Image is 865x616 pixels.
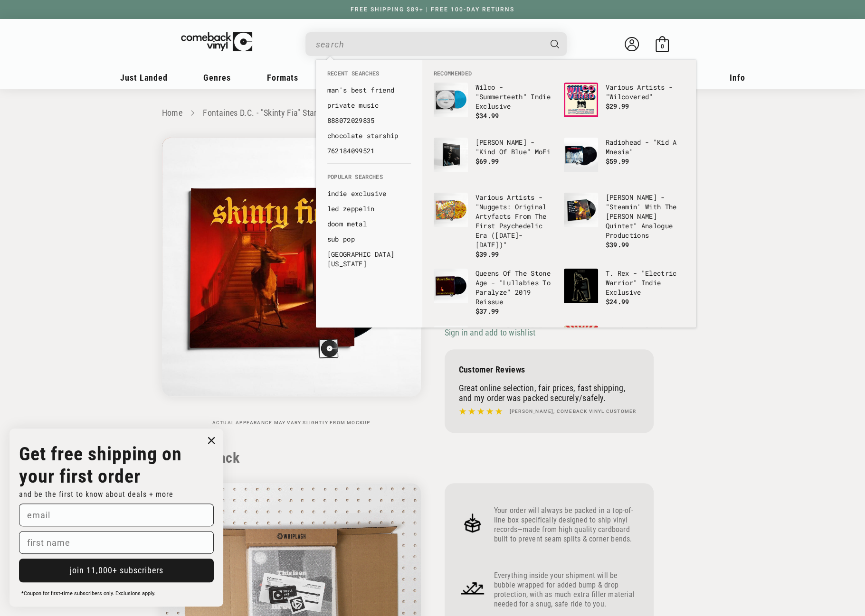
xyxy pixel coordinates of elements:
p: The Beatles - "1" [475,326,554,335]
img: Various Artists - "Nuggets: Original Artyfacts From The First Psychedelic Era (1965-1968)" [434,193,468,227]
button: Sign in and add to wishlist [445,327,538,338]
p: [PERSON_NAME] - "Kind Of Blue" MoFi [475,138,554,157]
p: Various Artists - "Wilcovered" [606,83,684,102]
li: default_suggestions: hotel california [323,247,416,271]
span: 0 [660,43,664,50]
div: Search [305,32,567,56]
li: default_suggestions: indie exclusive [323,186,416,201]
p: [PERSON_NAME] - "Steamin' With The [PERSON_NAME] Quintet" Analogue Productions [606,193,684,240]
a: 762184099521 [327,146,411,156]
a: Various Artists - "Nuggets: Original Artyfacts From The First Psychedelic Era (1965-1968)" Variou... [434,193,554,259]
a: man's best friend [327,85,411,95]
li: Recent Searches [323,69,416,83]
img: Radiohead - "Kid A Mnesia" [564,138,598,172]
li: default_suggestions: led zeppelin [323,201,416,216]
p: Various Artists - "Nuggets: Original Artyfacts From The First Psychedelic Era ([DATE]-[DATE])" [475,193,554,250]
img: T. Rex - "Electric Warrior" Indie Exclusive [564,269,598,303]
span: Info [730,73,745,83]
a: Wilco - "Summerteeth" Indie Exclusive Wilco - "Summerteeth" Indie Exclusive $34.99 [434,83,554,128]
span: and be the first to know about deals + more [19,490,173,499]
a: The Beatles - "1" The Beatles - "1" [434,326,554,371]
li: default_products: Radiohead - "Kid A Mnesia" [559,133,689,188]
span: Genres [203,73,231,83]
li: recent_searches: chocolate starship [323,128,416,143]
p: T. Rex - "Electric Warrior" Indie Exclusive [606,269,684,297]
li: recent_searches: private music [323,98,416,113]
input: email [19,504,214,526]
img: The Beatles - "1" [434,326,468,360]
li: default_products: Various Artists - "Wilcovered" [559,78,689,133]
li: default_products: The Beatles - "1" [429,321,559,376]
a: doom metal [327,219,411,229]
img: Frame_4_1.png [459,574,486,602]
a: [GEOGRAPHIC_DATA][US_STATE] [327,250,411,269]
a: Home [162,108,182,118]
img: Miles Davis - "Kind Of Blue" MoFi [434,138,468,172]
p: Everything inside your shipment will be bubble wrapped for added bump & drop protection, with as ... [494,571,639,609]
span: $29.99 [606,102,629,111]
li: recent_searches: 762184099521 [323,143,416,159]
span: $39.99 [475,250,499,259]
img: Frame_4.png [459,509,486,537]
div: Recommended [422,60,696,327]
input: When autocomplete results are available use up and down arrows to review and enter to select [316,35,541,54]
p: Wilco - "Summerteeth" Indie Exclusive [475,83,554,111]
a: T. Rex - "Electric Warrior" Indie Exclusive T. Rex - "Electric Warrior" Indie Exclusive $24.99 [564,269,684,314]
li: default_suggestions: doom metal [323,216,416,232]
img: Incubus - "Light Grenades" Regular [564,326,598,360]
a: Queens Of The Stone Age - "Lullabies To Paralyze" 2019 Reissue Queens Of The Stone Age - "Lullabi... [434,269,554,316]
li: recent_searches: man's best friend [323,83,416,98]
div: Recent Searches [316,60,422,163]
li: default_products: Various Artists - "Nuggets: Original Artyfacts From The First Psychedelic Era (... [429,188,559,264]
a: sub pop [327,234,411,244]
li: default_suggestions: sub pop [323,232,416,247]
button: Close dialog [204,433,219,448]
img: Various Artists - "Wilcovered" [564,83,598,117]
a: 888072029835 [327,116,411,125]
span: $59.99 [606,157,629,166]
p: Queens Of The Stone Age - "Lullabies To Paralyze" 2019 Reissue [475,269,554,307]
a: private music [327,101,411,110]
img: Wilco - "Summerteeth" Indie Exclusive [434,83,468,117]
span: Formats [267,73,298,83]
img: Miles Davis - "Steamin' With The Miles Davis Quintet" Analogue Productions [564,193,598,227]
a: Radiohead - "Kid A Mnesia" Radiohead - "Kid A Mnesia" $59.99 [564,138,684,183]
span: $34.99 [475,111,499,120]
a: indie exclusive [327,189,411,198]
span: Just Landed [120,73,168,83]
h4: [PERSON_NAME], Comeback Vinyl customer [510,408,637,415]
a: led zeppelin [327,204,411,214]
li: default_products: Miles Davis - "Kind Of Blue" MoFi [429,133,559,188]
span: $37.99 [475,307,499,316]
div: Popular Searches [316,163,422,276]
span: $39.99 [606,240,629,249]
span: $24.99 [606,297,629,306]
a: chocolate starship [327,131,411,140]
button: join 11,000+ subscribers [19,559,214,582]
img: Queens Of The Stone Age - "Lullabies To Paralyze" 2019 Reissue [434,269,468,303]
p: Actual appearance may vary slightly from mockup [162,420,421,426]
span: *Coupon for first-time subscribers only. Exclusions apply. [21,590,155,597]
li: recent_searches: 888072029835 [323,113,416,128]
li: default_products: Wilco - "Summerteeth" Indie Exclusive [429,78,559,133]
li: default_products: Miles Davis - "Steamin' With The Miles Davis Quintet" Analogue Productions [559,188,689,254]
strong: Get free shipping on your first order [19,443,182,487]
nav: breadcrumbs [162,106,703,120]
a: Incubus - "Light Grenades" Regular Incubus - "Light Grenades" Regular [564,326,684,371]
li: Popular Searches [323,173,416,186]
a: Various Artists - "Wilcovered" Various Artists - "Wilcovered" $29.99 [564,83,684,128]
a: Miles Davis - "Kind Of Blue" MoFi [PERSON_NAME] - "Kind Of Blue" MoFi $69.99 [434,138,554,183]
li: default_products: Queens Of The Stone Age - "Lullabies To Paralyze" 2019 Reissue [429,264,559,321]
a: Miles Davis - "Steamin' With The Miles Davis Quintet" Analogue Productions [PERSON_NAME] - "Steam... [564,193,684,250]
li: Recommended [429,69,689,78]
p: Great online selection, fair prices, fast shipping, and my order was packed securely/safely. [459,383,639,403]
button: Search [542,32,568,56]
a: Fontaines D.C. - "Skinty Fia" Standard - 1 x Standard Weight 33 1/3 RPM Black Vinyl LP [203,108,508,118]
media-gallery: Gallery Viewer [162,138,421,426]
img: star5.svg [459,405,503,418]
li: default_products: Incubus - "Light Grenades" Regular [559,321,689,376]
span: $69.99 [475,157,499,166]
p: Customer Reviews [459,364,639,374]
span: Sign in and add to wishlist [445,327,535,337]
a: FREE SHIPPING $89+ | FREE 100-DAY RETURNS [341,6,524,13]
